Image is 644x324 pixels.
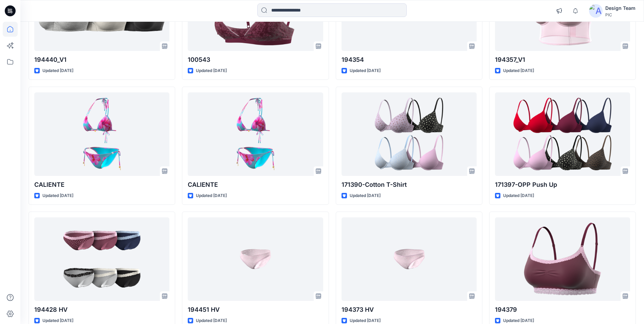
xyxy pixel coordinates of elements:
[42,67,73,74] p: Updated [DATE]
[196,67,227,74] p: Updated [DATE]
[342,92,477,176] a: 171390-Cotton T-Shirt
[188,217,323,301] a: 194451 HV
[34,217,169,301] a: 194428 HV
[495,305,630,314] p: 194379
[34,92,169,176] a: CALIENTE
[495,92,630,176] a: 171397-OPP Push Up
[503,67,534,74] p: Updated [DATE]
[42,192,73,199] p: Updated [DATE]
[342,217,477,301] a: 194373 HV
[34,180,169,190] p: CALIENTE
[350,67,381,74] p: Updated [DATE]
[188,180,323,190] p: CALIENTE
[342,55,477,65] p: 194354
[188,92,323,176] a: CALIENTE
[495,55,630,65] p: 194357_V1
[342,180,477,190] p: 171390-Cotton T-Shirt
[495,180,630,190] p: 171397-OPP Push Up
[342,305,477,314] p: 194373 HV
[605,4,636,12] div: Design Team
[503,192,534,199] p: Updated [DATE]
[188,305,323,314] p: 194451 HV
[34,305,169,314] p: 194428 HV
[495,217,630,301] a: 194379
[589,4,603,18] img: avatar
[34,55,169,65] p: 194440_V1
[196,192,227,199] p: Updated [DATE]
[188,55,323,65] p: 100543
[350,192,381,199] p: Updated [DATE]
[605,12,636,17] div: PIC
